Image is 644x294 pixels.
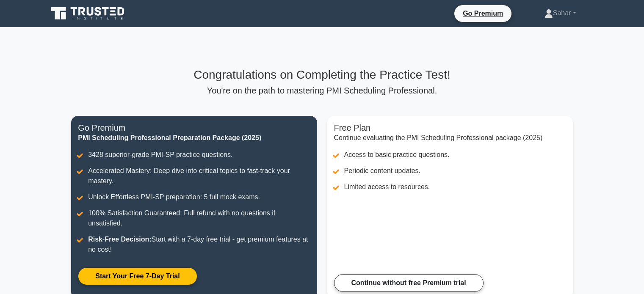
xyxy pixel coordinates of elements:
[458,8,508,19] a: Go Premium
[71,68,573,82] h3: Congratulations on Completing the Practice Test!
[524,5,597,22] a: Sahar
[78,267,197,285] a: Start Your Free 7-Day Trial
[334,274,484,292] a: Continue without free Premium trial
[71,85,573,96] p: You're on the path to mastering PMI Scheduling Professional.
